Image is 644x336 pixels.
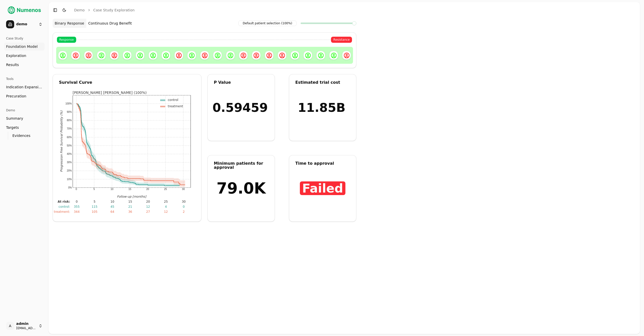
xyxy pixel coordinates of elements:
[10,132,38,139] a: Evidences
[146,205,150,208] text: 12
[58,205,70,208] text: control:
[146,188,149,191] text: 20
[93,200,95,203] text: 5
[16,326,36,330] span: [EMAIL_ADDRESS]
[68,186,72,189] text: 0%
[4,43,45,51] a: Foundation Model
[183,210,185,214] text: 2
[110,210,114,214] text: 64
[86,19,134,28] button: Continuous Drug Benefit
[67,161,72,164] text: 30%
[12,133,30,138] span: Evidences
[4,18,45,30] button: demo
[128,188,131,191] text: 15
[61,7,68,14] button: Toggle Dark Mode
[57,200,70,203] text: At risk:
[4,114,45,122] a: Summary
[6,85,43,90] span: Indication Expansion
[4,123,45,132] a: Targets
[67,153,72,155] text: 40%
[6,62,19,67] span: Results
[16,22,36,27] span: demo
[54,210,70,214] text: treatment:
[4,52,45,60] a: Exploration
[128,200,132,203] text: 15
[67,127,72,130] text: 70%
[73,91,147,95] text: [PERSON_NAME] [PERSON_NAME] (100%)
[67,178,72,181] text: 10%
[6,44,38,49] span: Foundation Model
[110,200,114,203] text: 10
[146,210,150,214] text: 27
[16,322,36,326] span: admin
[217,181,266,196] h1: 79.0K
[74,210,79,214] text: 344
[298,101,345,114] h1: 11.85B
[60,111,63,172] text: Progression Free Survival Probability (%)
[164,188,167,191] text: 25
[53,19,86,28] button: Binary Response
[67,169,72,172] text: 20%
[331,37,352,43] span: Resistance
[4,61,45,69] a: Results
[6,53,26,58] span: Exploration
[165,205,167,208] text: 4
[67,119,72,122] text: 80%
[4,75,45,83] div: Tools
[65,102,72,105] text: 100%
[213,101,268,114] h1: 0.59459
[300,181,345,195] span: Failed
[164,200,168,203] text: 25
[92,205,97,208] text: 115
[74,8,85,13] a: demo
[4,4,45,16] img: Numenos
[4,83,45,91] a: Indication Expansion
[57,37,76,43] span: Response
[52,7,59,14] button: Toggle Sidebar
[128,205,132,208] text: 21
[93,188,95,191] text: 5
[67,111,72,113] text: 90%
[128,210,132,214] text: 36
[75,188,77,191] text: 0
[4,34,45,43] div: Case Study
[117,195,147,198] text: Follow-up [months]
[76,200,78,203] text: 0
[183,205,185,208] text: 0
[6,94,26,99] span: Precuration
[168,98,178,102] text: control
[4,92,45,100] a: Precuration
[111,188,114,191] text: 10
[6,125,19,130] span: Targets
[4,320,45,332] button: Aadmin[EMAIL_ADDRESS]
[74,205,79,208] text: 355
[238,20,297,26] span: Default patient selection (100%)
[6,322,14,330] span: A
[164,210,168,214] text: 12
[6,116,23,121] span: Summary
[92,210,97,214] text: 105
[110,205,114,208] text: 45
[182,188,185,191] text: 30
[168,104,183,108] text: treatment
[146,200,150,203] text: 20
[4,106,45,114] div: Demo
[182,200,185,203] text: 30
[67,144,72,147] text: 50%
[67,136,72,139] text: 60%
[93,8,135,13] a: Case Study Exploration
[59,80,195,85] div: Survival Curve
[74,8,135,13] nav: breadcrumb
